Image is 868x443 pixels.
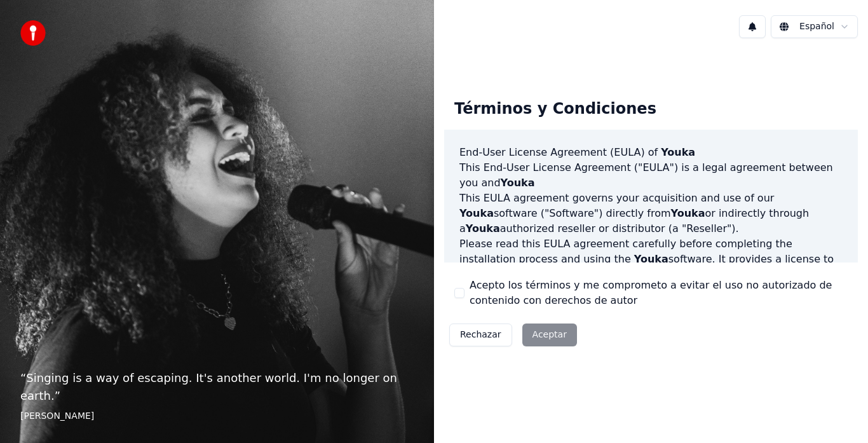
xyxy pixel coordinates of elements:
[444,89,667,130] div: Términos y Condiciones
[661,146,695,158] span: Youka
[459,207,494,219] span: Youka
[459,191,843,236] p: This EULA agreement governs your acquisition and use of our software ("Software") directly from o...
[634,253,668,265] span: Youka
[20,410,414,423] footer: [PERSON_NAME]
[459,160,843,191] p: This End-User License Agreement ("EULA") is a legal agreement between you and
[671,207,705,219] span: Youka
[501,177,535,189] span: Youka
[466,222,500,235] span: Youka
[20,20,46,46] img: youka
[459,236,843,297] p: Please read this EULA agreement carefully before completing the installation process and using th...
[470,278,848,308] label: Acepto los términos y me comprometo a evitar el uso no autorizado de contenido con derechos de autor
[449,324,512,346] button: Rechazar
[20,369,414,405] p: “ Singing is a way of escaping. It's another world. I'm no longer on earth. ”
[459,145,843,160] h3: End-User License Agreement (EULA) of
